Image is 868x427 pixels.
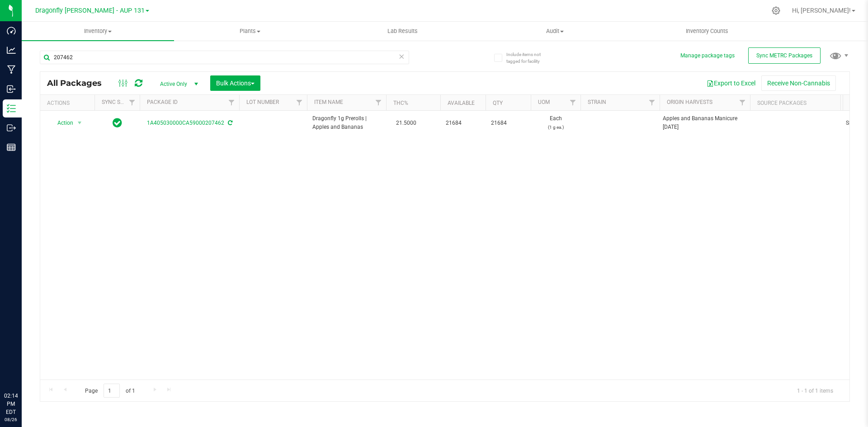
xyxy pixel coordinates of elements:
span: Lab Results [375,27,430,35]
inline-svg: Outbound [7,123,16,132]
div: Apples and Bananas Manicure [DATE] [663,114,747,131]
span: 21.5000 [392,117,421,130]
a: Lab Results [326,22,479,41]
span: Bulk Actions [216,80,255,87]
p: 02:14 PM EDT [4,392,18,416]
button: Export to Excel [701,75,761,91]
a: Strain [588,99,606,105]
a: 1A405030000CA59000207462 [147,120,224,126]
a: Filter [566,95,580,110]
button: Manage package tags [680,52,735,60]
a: Lot Number [246,99,279,105]
a: Item Name [314,99,343,105]
inline-svg: Inbound [7,84,16,94]
span: All Packages [47,78,111,88]
button: Bulk Actions [210,75,260,91]
a: Sync Status [102,99,137,105]
span: Hi, [PERSON_NAME]! [792,7,851,14]
a: Filter [292,95,307,110]
span: Action [49,117,74,129]
span: Page of 1 [77,384,142,398]
a: Audit [479,22,631,41]
span: Plants [175,27,326,35]
button: Receive Non-Cannabis [761,75,836,91]
div: Manage settings [770,6,782,15]
span: Include items not tagged for facility [506,51,552,65]
span: 1 - 1 of 1 items [790,384,840,397]
button: Sync METRC Packages [748,47,821,64]
span: Audit [479,27,631,35]
a: Origin Harvests [667,99,712,105]
input: 1 [104,384,120,398]
a: Available [448,100,475,106]
a: Filter [735,95,750,110]
a: Filter [224,95,239,110]
iframe: Resource center [9,355,36,382]
span: Sync METRC Packages [756,52,812,59]
span: Dragonfly 1g Prerolls | Apples and Bananas [312,114,381,131]
span: 21684 [446,119,480,127]
a: Filter [125,95,140,110]
inline-svg: Reports [7,143,16,152]
a: Filter [645,95,660,110]
p: 08/26 [4,416,18,423]
span: Each [536,114,575,131]
span: Inventory [22,27,174,35]
span: 21684 [491,119,525,127]
span: In Sync [113,117,122,129]
a: Package ID [147,99,178,105]
span: Dragonfly [PERSON_NAME] - AUP 131 [35,7,145,14]
p: (1 g ea.) [536,123,575,131]
span: Inventory Counts [674,27,741,35]
inline-svg: Inventory [7,104,16,113]
a: Filter [371,95,386,110]
inline-svg: Analytics [7,46,16,55]
th: Source Packages [750,95,840,111]
span: Clear [398,51,405,62]
inline-svg: Dashboard [7,26,16,35]
span: select [74,117,85,129]
a: Qty [493,100,503,106]
iframe: Resource center unread badge [27,353,38,364]
a: THC% [393,100,408,106]
input: Search Package ID, Item Name, SKU, Lot or Part Number... [40,51,409,64]
span: Sync from Compliance System [226,120,232,126]
a: Plants [174,22,326,41]
a: Inventory Counts [631,22,783,41]
a: UOM [538,99,550,105]
div: Actions [47,100,91,106]
a: Inventory [22,22,174,41]
inline-svg: Manufacturing [7,65,16,74]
